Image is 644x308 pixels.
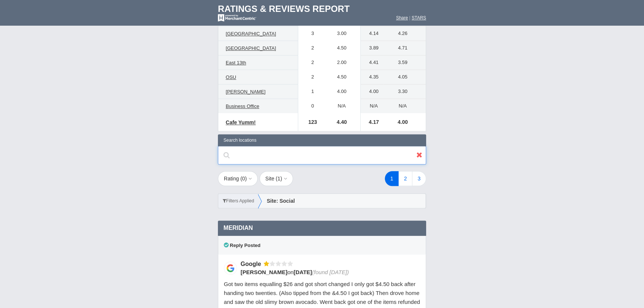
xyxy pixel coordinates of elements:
td: N/A [360,99,383,113]
span: Cafe Yumm! [226,119,256,125]
td: 4.00 [323,84,360,99]
td: 2 [298,41,323,55]
span: [PERSON_NAME] [226,89,265,94]
td: 4.00 [360,84,383,99]
span: East 13th [226,60,246,65]
span: Meridian [223,225,253,231]
td: 4.14 [360,26,383,41]
img: mc-powered-by-logo-white-103.png [218,14,256,22]
a: STARS [412,15,426,20]
td: 3.89 [360,41,383,55]
div: on [241,268,415,276]
a: 3 [412,171,426,186]
span: (found [DATE]) [312,269,349,275]
td: 2.00 [323,55,360,70]
td: 4.35 [360,70,383,84]
span: Reply Posted [224,243,260,248]
td: 3.59 [383,55,426,70]
a: 2 [398,171,412,186]
span: [GEOGRAPHIC_DATA] [226,45,276,51]
a: [GEOGRAPHIC_DATA] [222,44,280,53]
td: 4.41 [360,55,383,70]
td: 3.30 [383,84,426,99]
span: [DATE] [294,269,312,275]
a: Share [396,15,408,20]
td: 4.17 [360,113,383,131]
td: N/A [383,99,426,113]
td: 123 [298,113,323,131]
span: | [409,15,410,20]
a: Cafe Yumm! [222,118,260,127]
td: 1 [298,84,323,99]
span: [PERSON_NAME] [241,269,287,275]
a: 1 [385,171,399,186]
td: 4.05 [383,70,426,84]
div: Filters Applied [218,194,258,208]
span: Business Office [226,103,259,109]
a: OSU [222,73,240,82]
a: [PERSON_NAME] [222,87,269,96]
button: Rating (0) [218,171,258,186]
a: [GEOGRAPHIC_DATA] [222,29,280,38]
span: 0 [242,176,245,182]
img: Google [224,262,237,275]
td: 4.40 [323,113,360,131]
td: 4.50 [323,41,360,55]
td: 4.00 [383,113,426,131]
td: 2 [298,70,323,84]
td: 3 [298,26,323,41]
span: [GEOGRAPHIC_DATA] [226,31,276,36]
td: 2 [298,55,323,70]
div: Google [241,260,264,268]
span: OSU [226,74,236,80]
td: 4.50 [323,70,360,84]
span: 1 [277,176,280,182]
div: Site: Social [258,194,425,208]
td: N/A [323,99,360,113]
td: 4.71 [383,41,426,55]
td: 0 [298,99,323,113]
a: Business Office [222,102,263,111]
td: 3.00 [323,26,360,41]
a: East 13th [222,58,250,67]
button: Site (1) [260,171,293,186]
td: 4.26 [383,26,426,41]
